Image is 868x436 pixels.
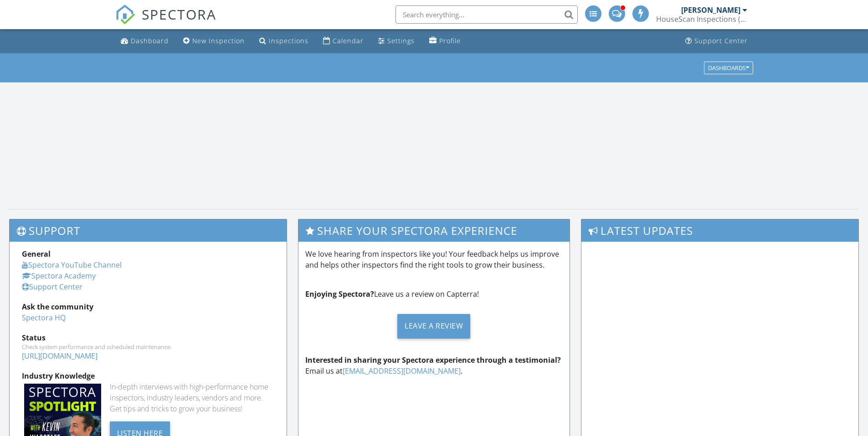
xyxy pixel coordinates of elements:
[298,219,570,242] h3: Share Your Spectora Experience
[319,33,367,50] a: Calendar
[22,271,96,281] a: Spectora Academy
[192,36,245,45] div: New Inspection
[704,61,753,74] button: Dashboards
[115,5,135,25] img: The Best Home Inspection Software - Spectora
[656,15,747,24] div: HouseScan Inspections (HOME)
[694,36,748,45] div: Support Center
[581,219,858,242] h3: Latest Updates
[395,5,578,24] input: Search everything...
[343,366,461,376] a: [EMAIL_ADDRESS][DOMAIN_NAME]
[22,343,274,350] div: Check system performance and scheduled maintenance.
[115,12,216,31] a: SPECTORA
[256,33,312,50] a: Inspections
[180,33,248,50] a: New Inspection
[22,301,274,312] div: Ask the community
[681,5,740,15] div: [PERSON_NAME]
[375,33,418,50] a: Settings
[117,33,172,50] a: Dashboard
[426,33,464,50] a: Profile
[269,36,308,45] div: Inspections
[333,36,364,45] div: Calendar
[110,381,274,414] div: In-depth interviews with high-performance home inspectors, industry leaders, vendors and more. Ge...
[305,248,563,270] p: We love hearing from inspectors like you! Your feedback helps us improve and helps other inspecto...
[131,36,169,45] div: Dashboard
[22,351,98,361] a: [URL][DOMAIN_NAME]
[22,249,51,259] strong: General
[22,260,122,270] a: Spectora YouTube Channel
[142,5,216,24] span: SPECTORA
[708,65,749,71] div: Dashboards
[397,314,470,339] div: Leave a Review
[10,219,287,242] h3: Support
[22,313,66,323] a: Spectora HQ
[305,307,563,345] a: Leave a Review
[305,355,563,376] p: Email us at .
[305,355,561,365] strong: Interested in sharing your Spectora experience through a testimonial?
[305,289,374,299] strong: Enjoying Spectora?
[22,370,274,381] div: Industry Knowledge
[439,36,461,45] div: Profile
[22,332,274,343] div: Status
[682,33,751,50] a: Support Center
[22,282,82,292] a: Support Center
[387,36,415,45] div: Settings
[305,289,563,299] p: Leave us a review on Capterra!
